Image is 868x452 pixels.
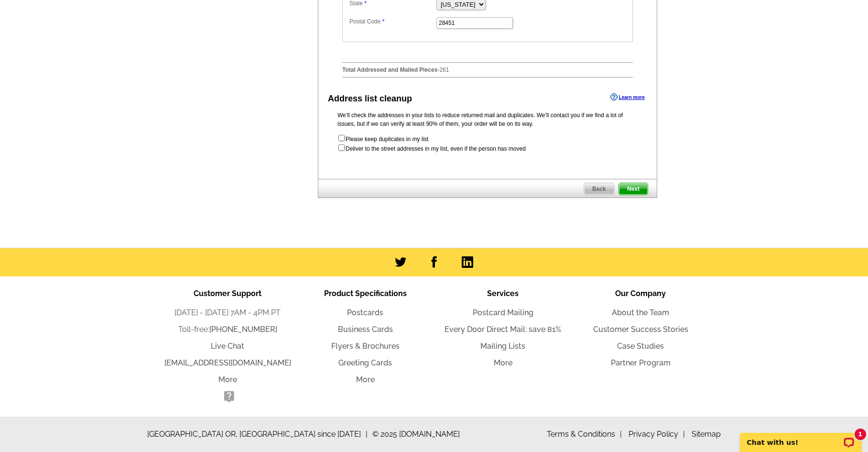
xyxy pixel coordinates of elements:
[211,342,244,351] a: Live Chat
[547,430,622,439] a: Terms & Conditions
[331,342,400,351] a: Flyers & Brochures
[480,342,525,351] a: Mailing Lists
[619,183,648,195] span: Next
[584,183,614,195] span: Back
[209,325,277,334] a: [PHONE_NUMBER]
[337,111,638,128] p: We’ll check the addresses in your lists to reduce returned mail and duplicates. We’ll contact you...
[328,92,412,105] div: Address list cleanup
[617,342,664,351] a: Case Studies
[445,325,561,334] a: Every Door Direct Mail: save 81%
[615,289,666,298] span: Our Company
[439,66,449,73] span: 261
[349,17,435,26] label: Postal Code
[356,375,375,384] a: More
[324,289,407,298] span: Product Specifications
[473,308,533,317] a: Postcard Mailing
[584,183,615,195] a: Back
[338,358,392,367] a: Greeting Cards
[347,308,383,317] a: Postcards
[593,325,688,334] a: Customer Success Stories
[611,358,671,367] a: Partner Program
[372,429,460,440] span: © 2025 [DOMAIN_NAME]
[338,325,393,334] a: Business Cards
[159,307,296,319] li: [DATE] - [DATE] 7AM - 4PM PT
[342,66,437,73] strong: Total Addressed and Mailed Pieces
[692,430,721,439] a: Sitemap
[159,324,296,335] li: Toll-free:
[194,289,261,298] span: Customer Support
[337,134,638,153] form: Please keep duplicates in my list Deliver to the street addresses in my list, even if the person ...
[494,358,512,367] a: More
[487,289,519,298] span: Services
[734,422,868,452] iframe: LiveChat chat widget
[629,430,685,439] a: Privacy Policy
[218,375,237,384] a: More
[612,308,669,317] a: About the Team
[147,429,368,440] span: [GEOGRAPHIC_DATA] OR, [GEOGRAPHIC_DATA] since [DATE]
[164,358,291,367] a: [EMAIL_ADDRESS][DOMAIN_NAME]
[610,93,645,101] a: Learn more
